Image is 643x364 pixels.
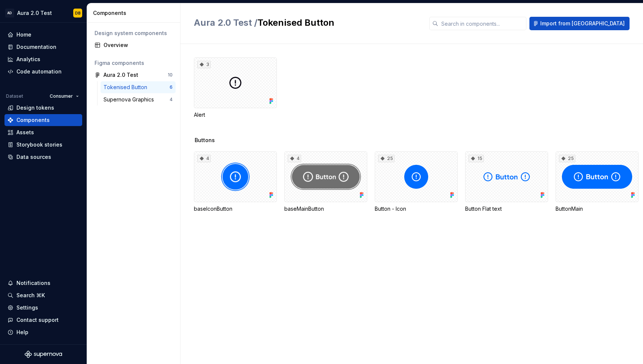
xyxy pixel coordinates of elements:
[93,9,177,17] div: Components
[4,314,82,326] button: Contact support
[101,94,176,106] a: Supernova Graphics4
[194,151,277,213] div: 4baseIconButton
[16,43,56,51] div: Documentation
[50,93,73,99] span: Consumer
[4,66,82,78] a: Code automation
[170,84,173,90] div: 6
[197,155,211,162] div: 4
[438,17,526,30] input: Search in components...
[4,289,82,301] button: Search ⌘K
[4,41,82,53] a: Documentation
[92,69,176,81] a: Aura 2.0 Test10
[75,10,81,16] div: DB
[559,155,575,162] div: 25
[378,155,395,162] div: 25
[284,205,367,213] div: baseMainButton
[4,29,82,41] a: Home
[4,114,82,126] a: Components
[17,9,52,17] div: Aura 2.0 Test
[6,93,23,99] div: Dataset
[16,153,51,161] div: Data sources
[194,111,277,119] div: Alert
[16,116,50,124] div: Components
[194,17,420,29] h2: Tokenised Button
[16,31,31,38] div: Home
[103,71,138,79] div: Aura 2.0 Test
[194,57,277,119] div: 3Alert
[103,84,150,91] div: Tokenised Button
[103,41,173,49] div: Overview
[16,292,45,299] div: Search ⌘K
[4,302,82,314] a: Settings
[16,104,54,112] div: Design tokens
[284,151,367,213] div: 4baseMainButton
[194,17,257,28] span: Aura 2.0 Test /
[4,102,82,114] a: Design tokens
[168,72,173,78] div: 10
[4,53,82,65] a: Analytics
[556,205,639,213] div: ButtonMain
[95,59,173,67] div: Figma components
[4,126,82,138] a: Assets
[95,29,173,37] div: Design system components
[4,326,82,338] button: Help
[194,205,277,213] div: baseIconButton
[170,97,173,103] div: 4
[25,351,62,358] svg: Supernova Logo
[4,151,82,163] a: Data sources
[556,151,639,213] div: 25ButtonMain
[529,17,630,30] button: Import from [GEOGRAPHIC_DATA]
[46,91,82,101] button: Consumer
[540,20,625,27] span: Import from [GEOGRAPHIC_DATA]
[4,139,82,151] a: Storybook stories
[16,68,62,75] div: Code automation
[195,136,215,144] span: Buttons
[4,277,82,289] button: Notifications
[16,316,59,324] div: Contact support
[1,5,85,21] button: ADAura 2.0 TestDB
[465,151,548,213] div: 15Button Flat text
[16,141,62,148] div: Storybook stories
[16,56,40,63] div: Analytics
[16,304,38,311] div: Settings
[5,9,14,18] div: AD
[465,205,548,213] div: Button Flat text
[375,205,458,213] div: Button - Icon
[16,279,50,287] div: Notifications
[101,81,176,93] a: Tokenised Button6
[469,155,484,162] div: 15
[103,96,157,103] div: Supernova Graphics
[197,61,211,68] div: 3
[375,151,458,213] div: 25Button - Icon
[16,329,28,336] div: Help
[16,129,34,136] div: Assets
[288,155,301,162] div: 4
[92,39,176,51] a: Overview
